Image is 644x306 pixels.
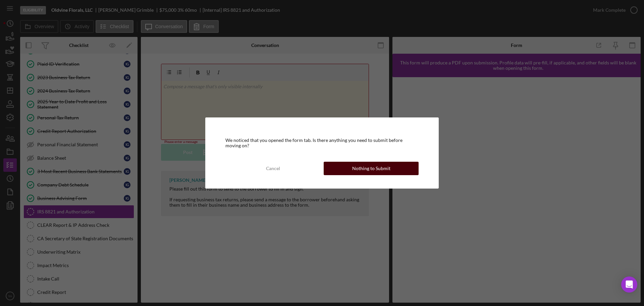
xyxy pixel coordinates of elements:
div: We noticed that you opened the form tab. Is there anything you need to submit before moving on? [225,138,419,148]
button: Cancel [225,162,320,175]
div: Nothing to Submit [352,162,390,175]
button: Nothing to Submit [324,162,419,175]
div: Open Intercom Messenger [621,276,637,293]
div: Cancel [266,162,280,175]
